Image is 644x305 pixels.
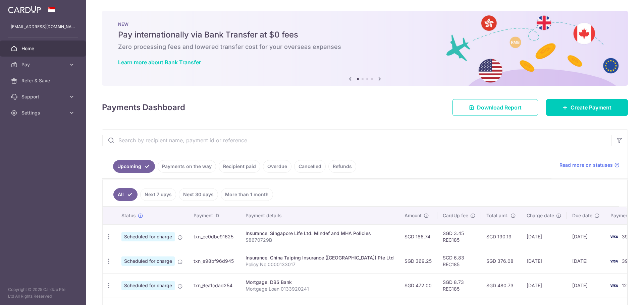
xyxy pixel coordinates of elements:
span: Scheduled for charge [121,256,175,266]
td: [DATE] [567,224,605,249]
a: Payments on the way [158,160,216,173]
div: Insurance. Singapore Life Ltd: Mindef and MHA Policies [246,230,394,237]
span: 3996 [622,234,634,239]
td: [DATE] [521,224,567,249]
img: CardUp [8,5,41,13]
img: Bank Card [607,282,621,290]
td: SGD 186.74 [399,224,437,249]
td: SGD 376.08 [481,249,521,273]
td: SGD 472.00 [399,273,437,298]
td: SGD 190.19 [481,224,521,249]
td: [DATE] [567,249,605,273]
a: Refunds [328,160,356,173]
h5: Pay internationally via Bank Transfer at $0 fees [118,29,612,40]
a: Next 7 days [140,188,176,201]
td: [DATE] [567,273,605,298]
th: Payment ID [188,207,240,224]
span: Amount [405,212,422,219]
p: [EMAIL_ADDRESS][DOMAIN_NAME] [11,23,75,30]
a: All [113,188,138,201]
span: Status [121,212,136,219]
img: Bank Card [607,257,621,265]
a: More than 1 month [221,188,273,201]
p: Mortgage Loan 0133920241 [246,286,394,292]
a: Read more on statuses [559,162,620,168]
a: Next 30 days [179,188,218,201]
td: SGD 3.45 REC185 [437,224,481,249]
td: SGD 8.73 REC185 [437,273,481,298]
span: 3996 [622,258,634,264]
span: Download Report [477,103,522,111]
span: 1279 [622,283,633,288]
span: Create Payment [571,103,611,111]
a: Upcoming [113,160,155,173]
a: Learn more about Bank Transfer [118,59,201,66]
p: NEW [118,21,612,27]
span: Charge date [527,212,554,219]
span: Due date [572,212,592,219]
th: Payment details [240,207,399,224]
input: Search by recipient name, payment id or reference [102,130,611,151]
h6: Zero processing fees and lowered transfer cost for your overseas expenses [118,43,612,51]
h4: Payments Dashboard [102,101,185,113]
div: Insurance. China Taiping Insurance ([GEOGRAPHIC_DATA]) Pte Ltd [246,254,394,261]
a: Cancelled [294,160,326,173]
span: CardUp fee [443,212,468,219]
p: S8670729B [246,237,394,243]
img: Bank Card [607,233,621,241]
td: [DATE] [521,249,567,273]
div: Mortgage. DBS Bank [246,279,394,286]
a: Download Report [452,99,538,116]
td: txn_6ea1cdad254 [188,273,240,298]
a: Create Payment [546,99,628,116]
a: Recipient paid [219,160,260,173]
span: Read more on statuses [559,162,613,168]
span: Home [21,45,66,52]
td: txn_ec0dbc91625 [188,224,240,249]
span: Settings [21,109,66,116]
td: [DATE] [521,273,567,298]
span: Support [21,93,66,100]
td: SGD 480.73 [481,273,521,298]
span: Pay [21,61,66,68]
span: Refer & Save [21,77,66,84]
p: Policy No 0000133017 [246,261,394,268]
span: Scheduled for charge [121,232,175,241]
a: Overdue [263,160,291,173]
span: Scheduled for charge [121,281,175,290]
td: SGD 6.83 REC185 [437,249,481,273]
span: Total amt. [486,212,508,219]
img: Bank transfer banner [102,11,628,86]
td: txn_e98bf96d945 [188,249,240,273]
td: SGD 369.25 [399,249,437,273]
